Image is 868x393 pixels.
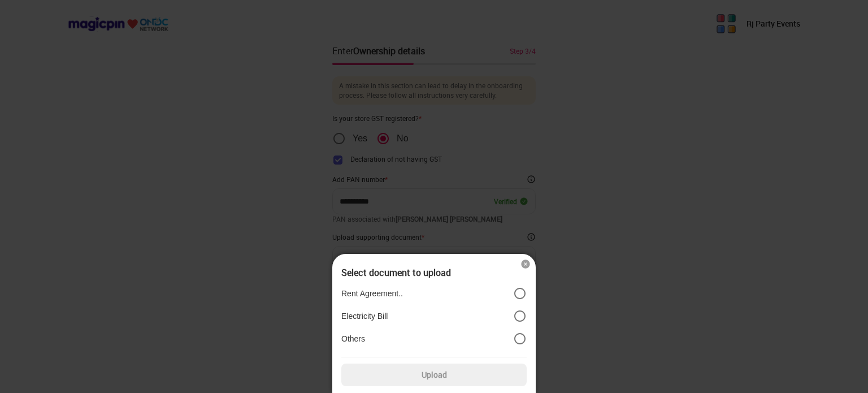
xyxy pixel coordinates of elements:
img: cross_icon.7ade555c.svg [520,258,531,270]
p: Electricity Bill [341,311,388,321]
p: Others [341,334,365,344]
div: position [341,282,527,350]
div: Select document to upload [341,267,527,278]
p: Rent Agreement.. [341,288,403,299]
